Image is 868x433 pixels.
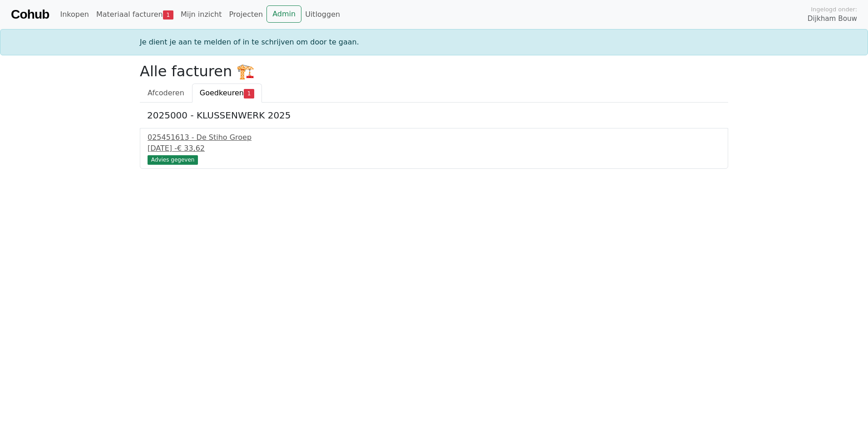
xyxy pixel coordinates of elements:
a: Mijn inzicht [177,5,226,24]
div: Advies gegeven [148,155,198,164]
a: Inkopen [56,5,92,24]
h5: 2025000 - KLUSSENWERK 2025 [147,110,721,121]
a: 025451613 - De Stiho Groep[DATE] -€ 33,62 Advies gegeven [148,132,720,163]
a: Goedkeuren1 [192,84,262,103]
a: Admin [266,5,301,23]
span: Ingelogd onder: [811,5,857,14]
div: 025451613 - De Stiho Groep [148,132,720,143]
a: Materiaal facturen1 [93,5,177,24]
a: Uitloggen [301,5,344,24]
a: Afcoderen [140,84,192,103]
span: Goedkeuren [200,89,244,97]
span: Afcoderen [148,89,184,97]
a: Cohub [11,4,49,25]
span: 1 [163,10,173,20]
a: Projecten [225,5,266,24]
span: € 33,62 [177,144,205,153]
span: Dijkham Bouw [808,14,857,24]
div: [DATE] - [148,143,720,154]
div: Je dient je aan te melden of in te schrijven om door te gaan. [134,37,734,48]
h2: Alle facturen 🏗️ [140,63,728,80]
span: 1 [244,89,254,98]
